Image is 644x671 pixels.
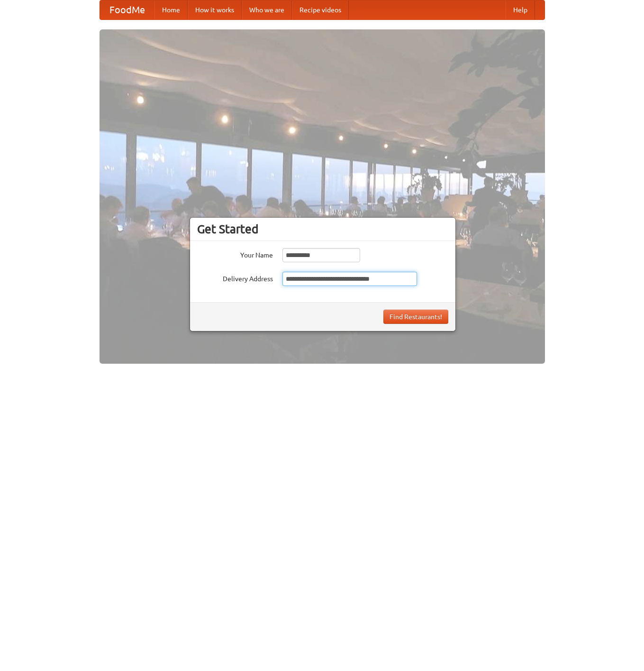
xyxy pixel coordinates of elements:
button: Find Restaurants! [383,310,448,324]
a: Help [506,0,535,19]
a: How it works [188,0,242,19]
a: Home [154,0,188,19]
h3: Get Started [197,222,448,236]
a: FoodMe [100,0,154,19]
label: Your Name [197,248,273,260]
a: Recipe videos [292,0,349,19]
label: Delivery Address [197,272,273,284]
a: Who we are [242,0,292,19]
